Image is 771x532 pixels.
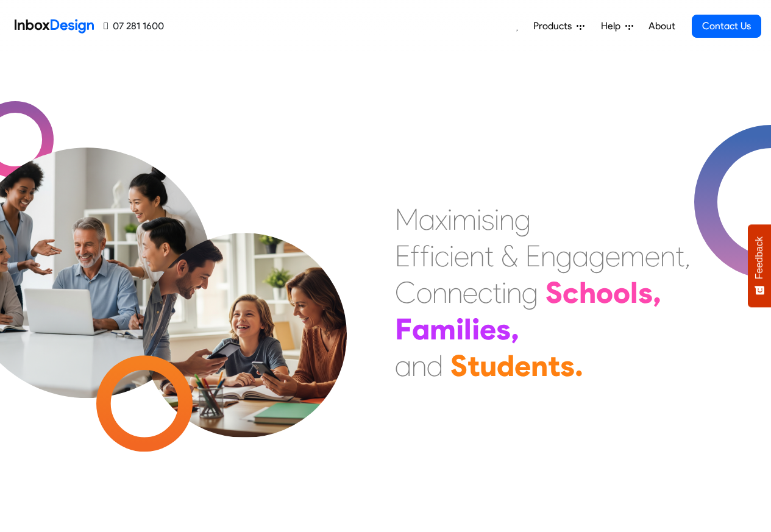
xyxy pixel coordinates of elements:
div: g [522,274,538,311]
div: l [464,311,472,347]
div: d [427,347,443,384]
div: i [449,238,454,274]
div: n [411,347,427,384]
a: Products [528,14,589,38]
span: Products [533,19,577,34]
div: c [563,274,579,311]
div: e [454,238,469,274]
div: g [556,238,572,274]
div: d [497,347,514,384]
a: 07 281 1600 [104,19,164,34]
div: , [684,238,691,274]
div: i [502,274,506,311]
div: n [541,238,556,274]
div: , [511,311,519,347]
div: S [545,274,563,311]
div: f [410,238,420,274]
div: o [613,274,630,311]
div: s [496,311,511,347]
div: s [638,274,653,311]
div: E [395,238,410,274]
div: & [501,238,518,274]
div: F [395,311,412,347]
div: l [630,274,638,311]
div: t [675,238,684,274]
div: c [478,274,492,311]
span: Help [601,19,625,34]
div: e [514,347,531,384]
div: s [481,201,494,238]
div: t [485,238,494,274]
a: Contact Us [692,15,761,38]
div: E [525,238,541,274]
a: About [645,14,678,38]
div: n [499,201,514,238]
div: m [620,238,645,274]
div: n [469,238,485,274]
div: a [395,347,411,384]
div: g [514,201,531,238]
div: m [430,311,456,347]
div: C [395,274,416,311]
div: S [450,347,467,384]
div: c [435,238,449,274]
div: o [596,274,613,311]
div: f [420,238,430,274]
div: a [412,311,430,347]
div: , [653,274,661,311]
div: o [416,274,432,311]
div: Maximising Efficient & Engagement, Connecting Schools, Families, and Students. [395,201,691,384]
div: i [456,311,464,347]
div: u [480,347,497,384]
div: s [560,347,575,384]
div: h [579,274,596,311]
div: i [447,201,452,238]
div: i [430,238,435,274]
div: i [494,201,499,238]
div: t [548,347,560,384]
div: n [660,238,675,274]
button: Feedback - Show survey [748,224,771,307]
div: a [419,201,435,238]
div: m [452,201,477,238]
div: n [432,274,447,311]
div: t [467,347,480,384]
div: e [480,311,496,347]
div: M [395,201,419,238]
div: i [472,311,480,347]
div: n [447,274,463,311]
div: a [572,238,589,274]
div: n [531,347,548,384]
span: Feedback [754,236,765,279]
div: e [605,238,620,274]
div: g [589,238,605,274]
div: . [575,347,583,384]
div: x [435,201,447,238]
div: i [477,201,481,238]
div: e [645,238,660,274]
div: n [506,274,522,311]
img: parents_with_child.png [117,182,372,438]
div: t [492,274,502,311]
div: e [463,274,478,311]
a: Help [596,14,638,38]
